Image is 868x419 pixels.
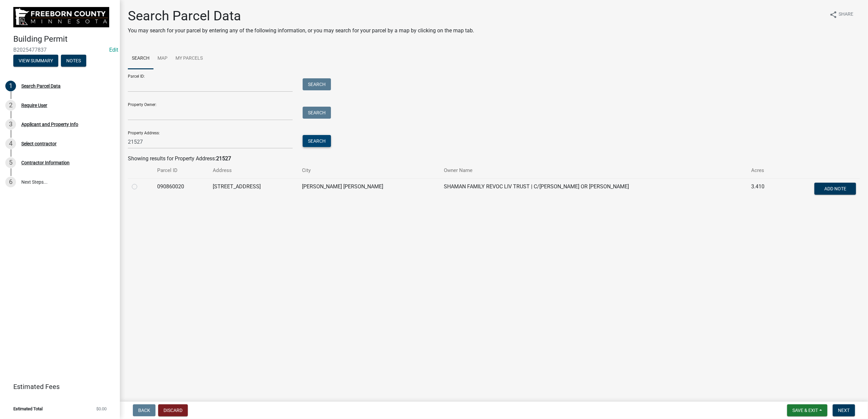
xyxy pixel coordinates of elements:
td: [PERSON_NAME] [PERSON_NAME] [298,178,440,200]
button: Add Note [814,183,856,195]
div: Require User [21,103,47,108]
div: Contractor Information [21,160,70,165]
span: $0.00 [96,407,107,411]
th: City [298,163,440,178]
button: Discard [158,404,188,416]
span: Save & Exit [792,408,818,413]
div: Showing results for Property Address: [128,155,860,163]
strong: 21527 [216,155,231,162]
th: Address [209,163,298,178]
a: Map [153,48,171,69]
div: Select contractor [21,141,57,146]
span: Next [838,408,850,413]
img: Freeborn County, Minnesota [13,7,109,27]
td: SHAMAN FAMILY REVOC LIV TRUST | C/[PERSON_NAME] OR [PERSON_NAME] [440,178,747,200]
wm-modal-confirm: Notes [61,58,86,64]
td: 3.410 [747,178,781,200]
div: Search Parcel Data [21,84,61,88]
div: 5 [5,157,16,168]
div: 1 [5,81,16,91]
span: Back [138,408,150,413]
div: Applicant and Property Info [21,122,78,127]
th: Acres [747,163,781,178]
h4: Building Permit [13,34,115,44]
td: [STREET_ADDRESS] [209,178,298,200]
th: Parcel ID [153,163,209,178]
div: 6 [5,177,16,187]
a: Estimated Fees [5,380,109,393]
p: You may search for your parcel by entering any of the following information, or you may search fo... [128,27,474,35]
button: Notes [61,55,86,67]
div: 2 [5,100,16,111]
i: share [829,11,837,19]
wm-modal-confirm: Summary [13,58,58,64]
button: Back [133,404,155,416]
th: Owner Name [440,163,747,178]
button: Search [303,135,331,147]
button: Search [303,107,331,119]
td: 090860020 [153,178,209,200]
span: B2025477837 [13,47,107,53]
button: Save & Exit [787,404,827,416]
span: Estimated Total [13,407,43,411]
button: View Summary [13,55,58,67]
span: Share [839,11,853,19]
div: 4 [5,138,16,149]
a: Edit [109,47,118,53]
span: Add Note [824,186,846,191]
button: shareShare [824,8,859,21]
button: Next [833,404,855,416]
a: My Parcels [171,48,207,69]
h1: Search Parcel Data [128,8,474,24]
button: Search [303,78,331,90]
wm-modal-confirm: Edit Application Number [109,47,118,53]
a: Search [128,48,153,69]
div: 3 [5,119,16,130]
